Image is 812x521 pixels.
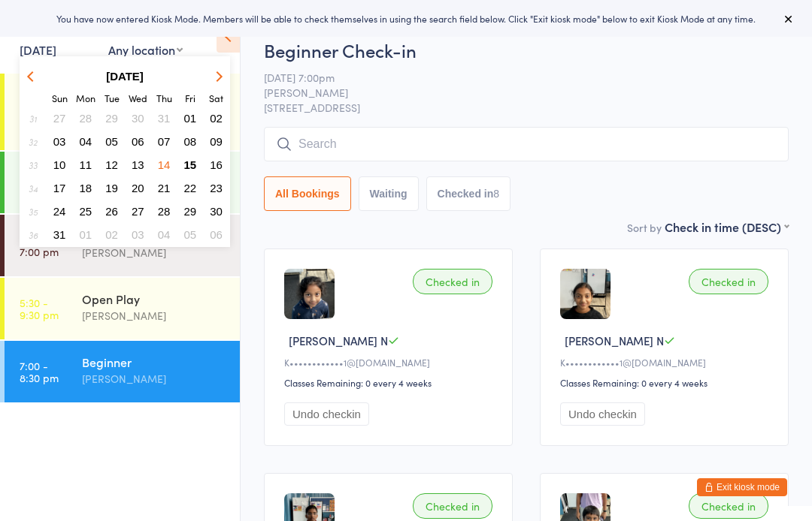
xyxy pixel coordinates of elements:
button: All Bookings [264,176,351,211]
time: 5:30 - 7:00 pm [20,233,59,257]
span: 04 [80,135,92,148]
em: 35 [29,206,38,218]
button: 15 [179,155,202,175]
em: 32 [29,136,38,148]
button: 01 [74,224,98,245]
div: K••••••••••••1@[DOMAIN_NAME] [284,356,497,369]
button: 23 [205,178,228,198]
span: 28 [158,205,171,218]
span: 29 [105,112,118,125]
span: 03 [53,135,66,148]
strong: [DATE] [106,70,144,83]
span: [STREET_ADDRESS] [264,100,789,115]
span: 11 [80,158,92,171]
small: Thursday [156,92,172,104]
button: 02 [205,108,228,128]
div: Any location [108,41,183,58]
span: [PERSON_NAME] N [289,333,388,348]
button: 20 [126,178,150,198]
button: 31 [48,224,71,245]
span: 21 [158,182,171,194]
button: 03 [48,131,71,152]
span: 05 [105,135,118,148]
input: Search [264,127,789,161]
span: 23 [210,182,223,194]
button: 29 [179,201,202,221]
small: Wednesday [129,92,147,104]
span: 27 [53,112,66,125]
time: 5:30 - 9:30 pm [20,297,59,321]
button: 18 [74,178,98,198]
a: [DATE] [20,41,56,58]
a: 5:30 -7:00 pmParent Co-Play[PERSON_NAME] [5,215,240,276]
small: Friday [185,92,195,104]
div: Beginner [82,354,227,370]
button: Exit kiosk mode [697,478,787,496]
div: [PERSON_NAME] [82,370,227,387]
div: K••••••••••••1@[DOMAIN_NAME] [560,356,773,369]
span: 26 [105,205,118,218]
small: Saturday [209,92,223,104]
span: 17 [53,182,66,194]
button: Waiting [359,176,419,211]
span: 01 [184,112,197,125]
button: 10 [48,155,71,175]
span: 14 [158,158,171,171]
label: Sort by [627,220,662,235]
div: 8 [493,188,499,200]
a: 5:30 -9:30 pmOpen Play[PERSON_NAME] [5,278,240,339]
div: [PERSON_NAME] [82,307,227,324]
button: 16 [205,155,228,175]
button: 01 [179,108,202,128]
button: 27 [48,108,71,128]
button: 09 [205,131,228,152]
button: 12 [100,155,123,175]
button: 31 [153,108,176,128]
button: 27 [126,201,150,221]
button: 07 [153,131,176,152]
em: 34 [29,182,38,194]
em: 36 [29,229,38,241]
div: Checked in [413,269,492,294]
em: 31 [29,113,37,125]
button: Undo checkin [560,402,645,426]
button: 25 [74,201,98,221]
div: Open Play [82,291,227,307]
span: 16 [210,158,223,171]
button: 29 [100,108,123,128]
a: 7:00 -8:30 pmBeginner[PERSON_NAME] [5,341,240,402]
small: Monday [76,92,95,104]
button: 28 [153,201,176,221]
div: Checked in [413,493,492,519]
button: 28 [74,108,98,128]
button: 06 [126,131,150,152]
button: 17 [48,178,71,198]
span: 20 [132,182,144,194]
span: 24 [53,205,66,218]
small: Sunday [52,92,68,104]
button: 08 [179,131,202,152]
button: 21 [153,178,176,198]
button: 05 [100,131,123,152]
time: 7:00 - 8:30 pm [20,360,59,384]
button: 24 [48,201,71,221]
button: 05 [179,224,202,245]
span: 04 [158,228,171,241]
div: Check in time (DESC) [665,218,789,235]
button: 14 [153,155,176,175]
span: [PERSON_NAME] [264,85,765,100]
span: 30 [210,205,223,218]
small: Tuesday [105,92,120,104]
span: 10 [53,158,66,171]
span: 02 [105,228,118,241]
span: 06 [132,135,144,148]
span: 25 [80,205,92,218]
div: Classes Remaining: 0 every 4 weeks [560,376,773,389]
button: 03 [126,224,150,245]
button: 04 [153,224,176,245]
button: 19 [100,178,123,198]
button: Undo checkin [284,402,369,426]
div: [PERSON_NAME] [82,244,227,261]
span: 08 [184,135,197,148]
button: 02 [100,224,123,245]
